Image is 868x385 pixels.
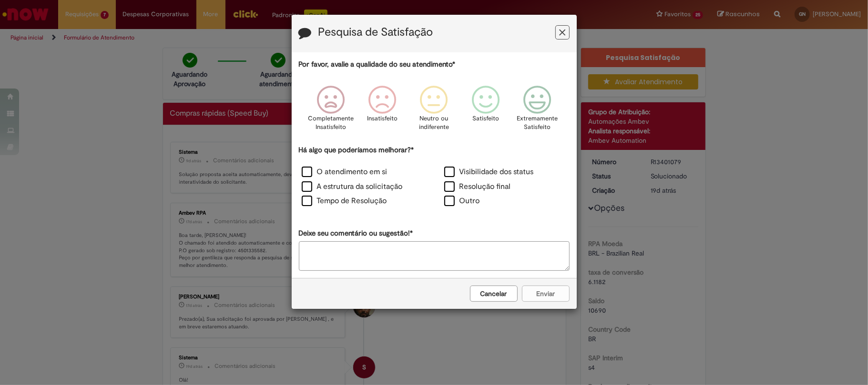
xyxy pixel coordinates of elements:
[367,114,398,123] p: Insatisfeito
[302,167,388,178] label: O atendimento em si
[461,79,510,144] div: Satisfeito
[299,59,456,69] label: Por favor, avalie a qualidade do seu atendimento*
[308,114,354,132] p: Completamente Insatisfeito
[358,79,407,144] div: Insatisfeito
[444,196,480,207] label: Outro
[444,181,511,192] label: Resolução final
[302,181,403,192] label: A estrutura da solicitação
[299,228,413,238] label: Deixe seu comentário ou sugestão!*
[513,79,562,144] div: Extremamente Satisfeito
[318,26,433,39] label: Pesquisa de Satisfação
[517,114,558,132] p: Extremamente Satisfeito
[306,79,355,144] div: Completamente Insatisfeito
[302,196,387,207] label: Tempo de Resolução
[417,114,451,132] p: Neutro ou indiferente
[409,79,458,144] div: Neutro ou indiferente
[472,114,499,123] p: Satisfeito
[444,167,534,178] label: Visibilidade dos status
[470,286,518,302] button: Cancelar
[299,145,570,209] div: Há algo que poderíamos melhorar?*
